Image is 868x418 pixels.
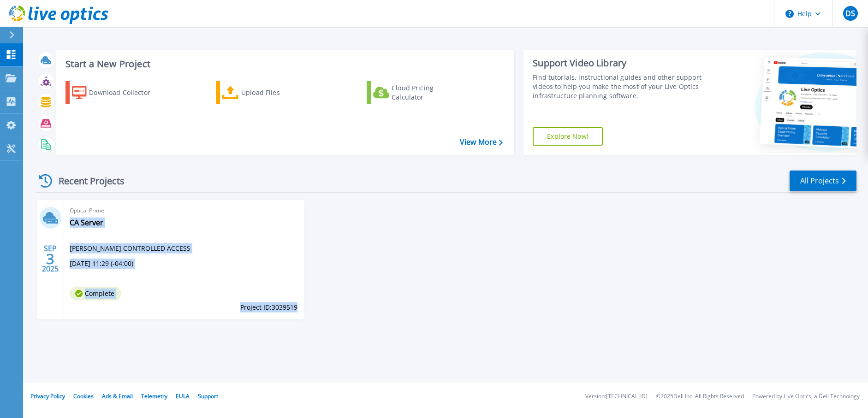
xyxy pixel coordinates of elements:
[216,81,319,104] a: Upload Files
[102,392,133,400] a: Ads & Email
[141,392,167,400] a: Telemetry
[845,10,855,17] span: DS
[240,302,297,312] span: Project ID: 3039519
[533,57,702,69] div: Support Video Library
[65,81,168,104] a: Download Collector
[585,394,648,400] li: Version: [TECHNICAL_ID]
[89,83,163,102] div: Download Collector
[752,394,860,400] li: Powered by Live Optics, a Dell Technology
[65,59,502,69] h3: Start a New Project
[790,171,856,191] a: All Projects
[176,392,190,400] a: EULA
[42,242,59,276] div: SEP 2025
[198,392,218,400] a: Support
[241,83,315,102] div: Upload Files
[70,243,190,253] span: [PERSON_NAME] , CONTROLLED ACCESS
[533,127,603,146] a: Explore Now!
[70,206,299,216] span: Optical Prime
[656,394,744,400] li: © 2025 Dell Inc. All Rights Reserved
[46,255,54,263] span: 3
[73,392,94,400] a: Cookies
[70,218,103,227] a: CA Server
[460,138,503,147] a: View More
[70,259,133,269] span: [DATE] 11:29 (-04:00)
[36,170,137,192] div: Recent Projects
[70,287,121,300] span: Complete
[30,392,65,400] a: Privacy Policy
[367,81,470,104] a: Cloud Pricing Calculator
[392,83,465,102] div: Cloud Pricing Calculator
[533,73,702,100] div: Find tutorials, instructional guides and other support videos to help you make the most of your L...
